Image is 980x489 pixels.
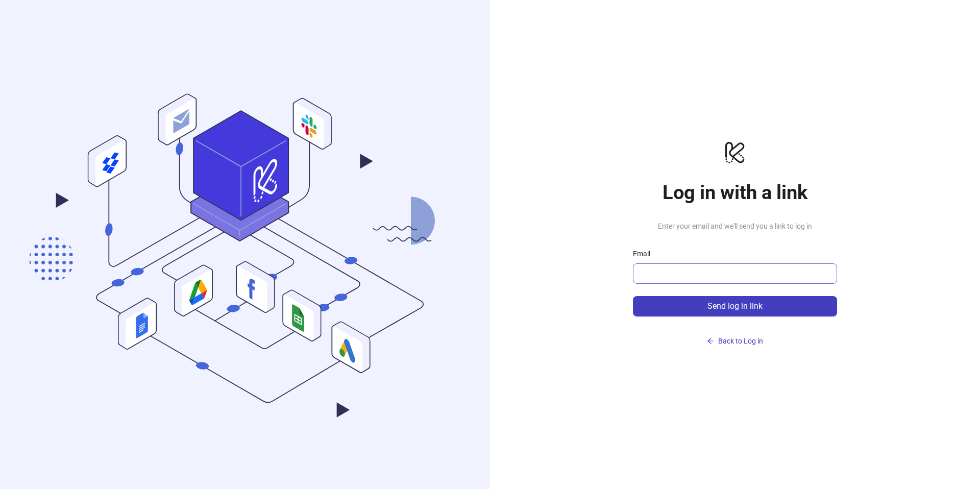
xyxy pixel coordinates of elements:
[633,296,837,316] button: Send log in link
[633,221,837,232] span: Enter your email and we'll send you a link to log in
[633,181,837,204] h1: Log in with a link
[633,248,657,259] label: Email
[639,267,829,280] input: Email
[633,316,837,349] a: Back to Log in
[633,333,837,349] button: Back to Log in
[707,337,714,345] span: arrow-left
[718,337,763,345] span: Back to Log in
[707,302,763,311] span: Send log in link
